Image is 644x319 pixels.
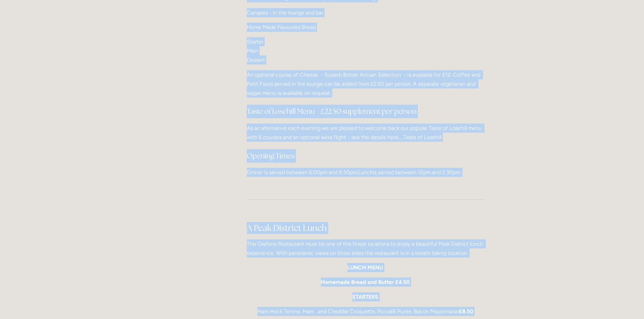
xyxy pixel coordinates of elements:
[247,70,484,98] p: An optional course of Cheese - Superb British Artisan Selection - is available for £12. Coffee an...
[247,105,484,118] h3: Taste of Losehill Menu - £22.50 supplement per person
[347,264,383,271] strong: LUNCH MENU
[247,168,484,177] p: Dinner is served between 6.00pm and 8.30pm. is served between 12pm and 2.30pm.
[247,149,484,163] h3: Opening Times
[247,8,484,17] p: Canapes - in the lounge and bar
[247,124,484,142] p: As an alternative each evening we are pleased to welcome back our popular Taste of Losehill menu ...
[247,222,484,234] h2: A Peak District Lunch
[403,134,442,140] a: Taste of Losehill
[352,294,378,300] strong: STARTERS
[358,169,373,176] a: Lunch
[247,239,484,258] p: The Grafene Restaurant must be one of the finest locations to enjoy a beautiful Peak District lun...
[247,37,484,65] p: Starter Main Dessert
[247,307,484,316] p: Ham Hock Terrine, Ham and Cheddar Croquette, Piccalilli Purée, Bacon Mayonnaise
[247,23,484,32] p: Home Made Flavoured Bread
[321,279,410,285] strong: Homemade Bread and Butter £4.50
[459,308,473,315] strong: £8.50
